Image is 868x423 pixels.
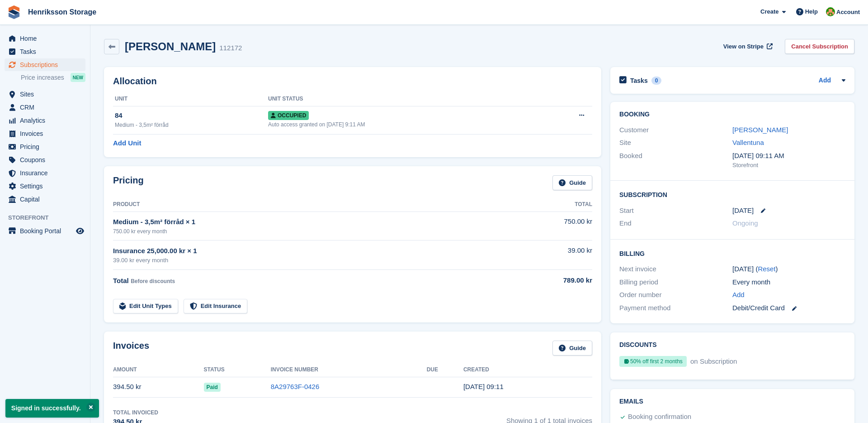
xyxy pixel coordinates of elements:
[619,264,732,274] div: Next invoice
[113,92,268,106] th: Unit
[204,363,271,377] th: Status
[5,45,85,58] a: menu
[619,218,732,229] div: End
[115,111,268,121] div: 84
[20,140,74,153] span: Pricing
[5,154,85,166] a: menu
[7,5,21,19] img: stora-icon-8386f47178a22dfd0bd8f6a31ec36ba5ce8667c1dd55bd0f319d3a0aa187defe.svg
[619,290,732,300] div: Order number
[20,88,74,101] span: Sites
[113,175,144,190] h2: Pricing
[720,39,774,54] a: View on Stripe
[619,206,732,216] div: Start
[836,8,860,17] span: Account
[20,167,74,179] span: Insurance
[785,39,854,54] a: Cancel Subscription
[20,45,74,58] span: Tasks
[113,246,507,256] div: Insurance 25,000.00 kr × 1
[113,217,507,227] div: Medium - 3,5m² förråd × 1
[5,399,99,418] p: Signed in successfully.
[630,77,648,85] h2: Tasks
[5,58,85,71] a: menu
[819,76,831,86] a: Add
[113,277,129,284] span: Total
[113,76,592,87] h2: Allocation
[427,363,463,377] th: Due
[71,73,85,82] div: NEW
[20,32,74,45] span: Home
[651,77,662,85] div: 0
[805,7,818,16] span: Help
[732,151,845,161] div: [DATE] 09:11 AM
[758,265,775,273] a: Reset
[619,303,732,313] div: Payment method
[5,225,85,237] a: menu
[24,5,100,19] a: Henriksson Storage
[20,154,74,166] span: Coupons
[113,341,149,356] h2: Invoices
[552,341,592,356] a: Guide
[628,412,691,423] div: Booking confirmation
[619,138,732,148] div: Site
[619,111,845,118] h2: Booking
[75,226,85,236] a: Preview store
[113,256,507,265] div: 39.00 kr every month
[21,73,64,82] span: Price increases
[507,211,592,240] td: 750.00 kr
[184,299,248,314] a: Edit Insurance
[732,219,758,227] span: Ongoing
[5,101,85,114] a: menu
[5,180,85,192] a: menu
[20,127,74,140] span: Invoices
[619,277,732,288] div: Billing period
[507,240,592,270] td: 39.00 kr
[732,206,754,216] time: 2025-10-03 23:00:00 UTC
[732,126,788,134] a: [PERSON_NAME]
[732,290,745,300] a: Add
[268,120,539,129] div: Auto access granted on [DATE] 9:11 AM
[20,101,74,114] span: CRM
[20,225,74,237] span: Booking Portal
[20,180,74,192] span: Settings
[826,7,835,16] img: Mikael Holmström
[5,140,85,153] a: menu
[5,167,85,179] a: menu
[723,42,764,51] span: View on Stripe
[125,40,216,53] h2: [PERSON_NAME]
[619,341,845,349] h2: Discounts
[463,383,504,390] time: 2025-10-04 07:11:22 UTC
[20,193,74,206] span: Capital
[271,363,427,377] th: Invoice Number
[732,264,845,274] div: [DATE] ( )
[113,197,507,212] th: Product
[619,125,732,135] div: Customer
[5,32,85,45] a: menu
[20,114,74,127] span: Analytics
[507,275,592,286] div: 789.00 kr
[113,409,158,417] div: Total Invoiced
[268,92,539,106] th: Unit Status
[21,72,85,82] a: Price increases NEW
[131,278,175,284] span: Before discounts
[732,139,764,146] a: Vallentuna
[619,356,687,367] div: 50% off first 2 months
[20,58,74,71] span: Subscriptions
[732,303,845,313] div: Debit/Credit Card
[507,197,592,212] th: Total
[113,138,141,149] a: Add Unit
[219,43,242,53] div: 112172
[552,175,592,190] a: Guide
[732,161,845,170] div: Storefront
[8,213,90,222] span: Storefront
[463,363,592,377] th: Created
[689,357,737,365] span: on Subscription
[5,88,85,101] a: menu
[619,151,732,170] div: Booked
[5,193,85,206] a: menu
[5,127,85,140] a: menu
[732,277,845,288] div: Every month
[268,111,309,120] span: Occupied
[619,190,845,199] h2: Subscription
[204,383,221,392] span: Paid
[760,7,778,16] span: Create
